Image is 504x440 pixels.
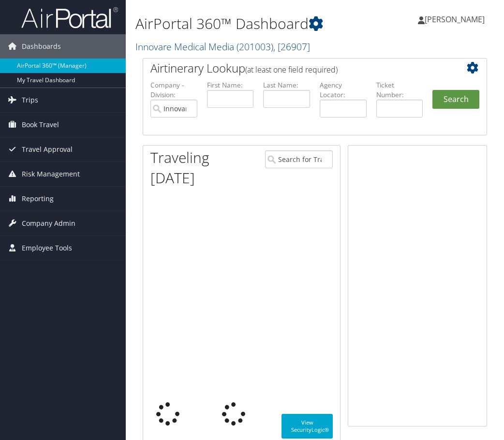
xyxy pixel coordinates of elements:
span: (at least one field required) [245,64,338,75]
span: Company Admin [22,211,75,235]
span: Travel Approval [22,137,73,161]
span: Risk Management [22,162,80,186]
button: Search [432,90,479,109]
span: ( 201003 ) [237,40,273,53]
span: Trips [22,88,38,112]
h1: AirPortal 360™ Dashboard [135,14,375,34]
span: Reporting [22,187,54,211]
span: Book Travel [22,113,59,137]
h2: Airtinerary Lookup [150,60,451,76]
span: , [ 26907 ] [273,40,310,53]
label: First Name: [207,80,254,90]
label: Company - Division: [150,80,197,100]
a: [PERSON_NAME] [418,5,494,34]
img: airportal-logo.png [21,6,118,29]
a: View SecurityLogic® [282,414,333,439]
h1: Traveling [DATE] [150,147,251,188]
span: [PERSON_NAME] [425,14,485,25]
input: Search for Traveler [265,150,333,168]
span: Dashboards [22,34,61,59]
span: Employee Tools [22,236,72,260]
label: Ticket Number: [376,80,423,100]
label: Agency Locator: [320,80,367,100]
a: Innovare Medical Media [135,40,310,53]
label: Last Name: [263,80,310,90]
